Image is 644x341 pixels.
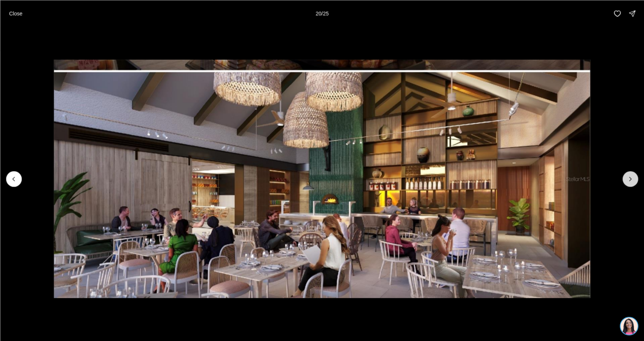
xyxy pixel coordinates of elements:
[9,10,22,16] p: Close
[315,10,329,16] p: 20 / 25
[4,4,22,22] img: be3d4b55-7850-4bcb-9297-a2f9cd376e78.png
[6,171,22,187] button: Previous slide
[622,171,638,187] button: Next slide
[4,6,27,21] button: Close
